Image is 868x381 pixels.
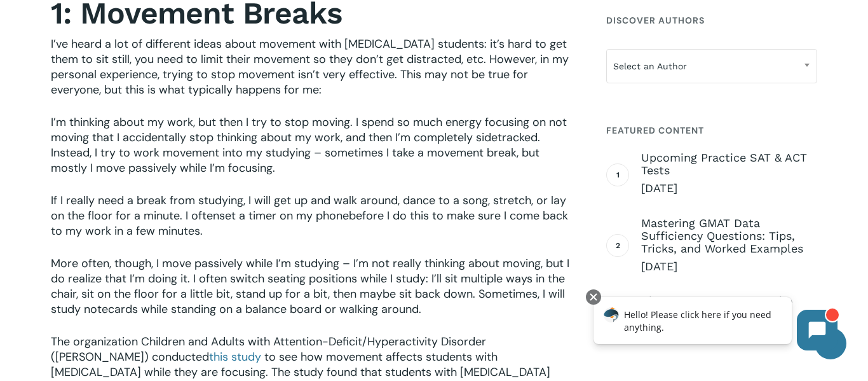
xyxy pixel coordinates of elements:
span: I’m thinking about my work, but then I try to stop moving. I spend so much energy focusing on not... [51,114,567,176]
span: [DATE] [641,259,817,274]
span: Select an Author [607,53,817,80]
span: set a timer on my phone [219,208,349,223]
span: The organization Children and Adults with Attention-Deficit/Hyperactivity Disorder ([PERSON_NAME]... [51,334,486,364]
span: I’ve heard a lot of different ideas about movement with [MEDICAL_DATA] students: it’s hard to get... [51,36,569,97]
span: Mastering GMAT Data Sufficiency Questions: Tips, Tricks, and Worked Examples [641,217,817,255]
span: [DATE] [641,181,817,196]
a: Mastering GMAT Data Sufficiency Questions: Tips, Tricks, and Worked Examples [DATE] [641,217,817,274]
span: before I do this to make sure I come back to my work in a few minutes. [51,208,568,239]
a: this study [209,349,261,364]
iframe: Chatbot [580,287,850,363]
span: If I really need a break from studying, I will get up and walk around, dance to a song, stretch, ... [51,193,566,223]
span: Upcoming Practice SAT & ACT Tests [641,151,817,177]
span: More often, though, I move passively while I’m studying – I’m not really thinking about moving, b... [51,256,569,317]
a: Upcoming Practice SAT & ACT Tests [DATE] [641,151,817,196]
h4: Discover Authors [606,9,817,32]
h4: Featured Content [606,119,817,142]
span: Select an Author [606,49,817,83]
